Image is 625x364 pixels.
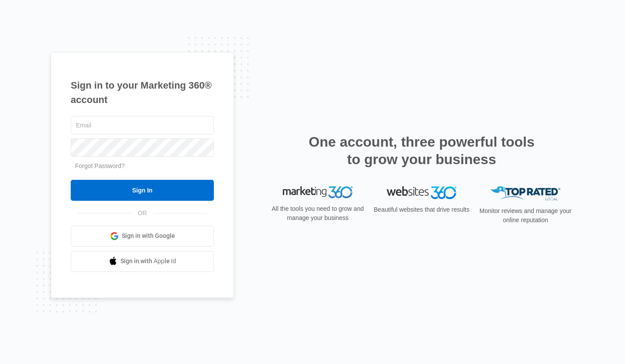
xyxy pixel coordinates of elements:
[269,204,367,223] p: All the tools you need to grow and manage your business
[132,209,153,218] span: OR
[71,78,214,107] h1: Sign in to your Marketing 360® account
[283,186,353,199] img: Marketing 360
[491,186,560,201] img: Top Rated Local
[71,226,214,247] a: Sign in with Google
[71,251,214,272] a: Sign in with Apple Id
[477,206,574,225] p: Monitor reviews and manage your online reputation
[71,180,214,201] input: Sign In
[373,205,470,214] p: Beautiful websites that drive results
[120,257,176,266] span: Sign in with Apple Id
[122,231,175,240] span: Sign in with Google
[306,133,537,168] h2: One account, three powerful tools to grow your business
[71,116,214,134] input: Email
[75,162,125,169] a: Forgot Password?
[387,186,457,199] img: Websites 360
